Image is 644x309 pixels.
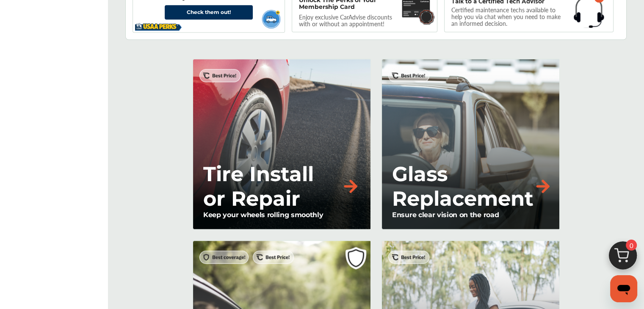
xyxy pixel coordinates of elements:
[135,22,182,31] img: usaa-logo.5ee3b997.svg
[392,211,549,219] p: Ensure clear vision on the road
[626,240,637,251] span: 0
[418,8,435,25] img: badge.f18848ea.svg
[341,177,360,196] img: right-arrow-orange.79f929b2.svg
[203,211,360,219] p: Keep your wheels rolling smoothly
[451,8,567,25] p: Certified maintenance techs available to help you via chat when you need to make an informed deci...
[603,237,643,278] img: cart_icon.3d0951e8.svg
[533,177,552,196] img: right-arrow-orange.79f929b2.svg
[610,275,637,302] iframe: Button to launch messaging window
[203,162,341,211] p: Tire Install or Repair
[392,162,533,211] p: Glass Replacement
[165,5,253,19] a: Check them out!
[299,14,401,27] p: Enjoy exclusive CarAdvise discounts with or without an appointment!
[258,7,283,30] img: usaa-vehicle.1b55c2f1.svg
